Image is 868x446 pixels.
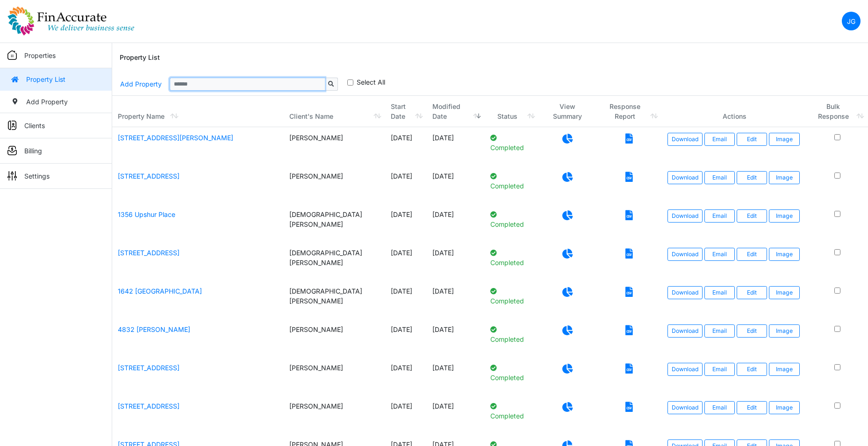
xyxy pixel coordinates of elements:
th: Client's Name: activate to sort column ascending [284,96,385,127]
th: Modified Date: activate to sort column ascending [427,96,484,127]
p: Completed [490,363,533,382]
td: [DATE] [427,396,484,434]
a: [STREET_ADDRESS] [118,249,179,257]
td: [DATE] [427,165,484,204]
td: [DEMOGRAPHIC_DATA][PERSON_NAME] [284,242,385,281]
button: Image [769,363,799,376]
td: [DATE] [385,357,427,396]
a: Edit [737,209,767,223]
td: [DATE] [427,357,484,396]
img: sidemenu_properties.png [7,50,17,60]
button: Image [769,324,799,338]
img: spp logo [7,6,135,36]
a: Download [667,363,703,376]
button: Email [704,324,735,338]
a: Download [667,401,703,414]
img: sidemenu_client.png [7,121,17,130]
td: [PERSON_NAME] [284,396,385,434]
th: Start Date: activate to sort column ascending [385,96,427,127]
td: [DATE] [385,242,427,281]
td: [DATE] [427,204,484,242]
a: Edit [737,248,767,261]
th: Status: activate to sort column ascending [485,96,539,127]
a: Download [667,133,703,146]
p: Properties [24,50,56,60]
a: [STREET_ADDRESS] [118,364,179,372]
button: Email [704,209,735,223]
p: Billing [24,146,42,156]
a: Download [667,171,703,184]
a: Edit [737,286,767,299]
td: [DATE] [385,204,427,242]
td: [DATE] [427,242,484,281]
a: JG [842,12,861,30]
button: Email [704,286,735,299]
td: [PERSON_NAME] [284,319,385,357]
td: [PERSON_NAME] [284,165,385,204]
button: Email [704,248,735,261]
button: Email [704,171,735,184]
label: Select All [357,77,385,87]
button: Email [704,363,735,376]
button: Image [769,171,799,184]
td: [DEMOGRAPHIC_DATA][PERSON_NAME] [284,204,385,242]
button: Image [769,286,799,299]
a: Edit [737,171,767,184]
a: Download [667,324,703,338]
p: Completed [490,133,533,152]
button: Image [769,209,799,223]
td: [DATE] [427,281,484,319]
a: Edit [737,133,767,146]
button: Image [769,248,799,261]
a: 1356 Upshur Place [118,210,175,218]
td: [DATE] [385,165,427,204]
a: Add Property [120,76,162,92]
button: Email [704,401,735,414]
p: Completed [490,171,533,191]
a: Download [667,248,703,261]
th: Response Report: activate to sort column ascending [596,96,662,127]
td: [DEMOGRAPHIC_DATA][PERSON_NAME] [284,281,385,319]
td: [DATE] [385,396,427,434]
button: Email [704,133,735,146]
p: JG [847,16,855,26]
button: Image [769,401,799,414]
p: Completed [490,401,533,421]
button: Image [769,133,799,146]
a: [STREET_ADDRESS] [118,402,179,410]
td: [PERSON_NAME] [284,127,385,165]
p: Settings [24,171,50,181]
a: Edit [737,401,767,414]
td: [DATE] [385,127,427,165]
p: Completed [490,286,533,306]
th: Actions [662,96,807,127]
a: 4832 [PERSON_NAME] [118,325,190,333]
a: [STREET_ADDRESS][PERSON_NAME] [118,134,233,142]
a: Edit [737,324,767,338]
p: Completed [490,324,533,344]
td: [DATE] [427,319,484,357]
a: Download [667,209,703,223]
td: [DATE] [427,127,484,165]
img: sidemenu_billing.png [7,146,17,155]
p: Completed [490,209,533,229]
td: [PERSON_NAME] [284,357,385,396]
a: Download [667,286,703,299]
a: [STREET_ADDRESS] [118,172,179,180]
td: [DATE] [385,319,427,357]
td: [DATE] [385,281,427,319]
a: Edit [737,363,767,376]
img: sidemenu_settings.png [7,171,17,180]
p: Clients [24,121,45,130]
th: View Summary [539,96,596,127]
a: 1642 [GEOGRAPHIC_DATA] [118,287,202,295]
th: Property Name: activate to sort column ascending [112,96,284,127]
input: Sizing example input [170,78,325,91]
h6: Property List [120,54,160,62]
p: Completed [490,248,533,267]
